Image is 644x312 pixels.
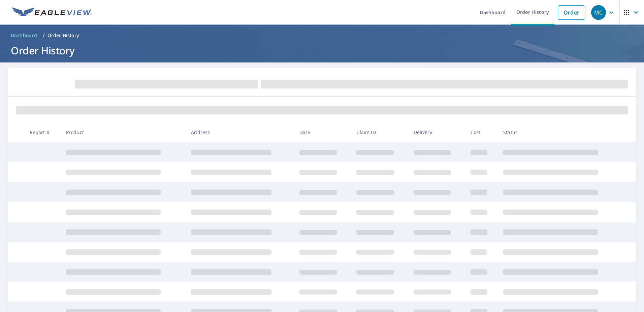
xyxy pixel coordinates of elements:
th: Cost [465,122,498,142]
th: Status [498,122,623,142]
th: Report # [24,122,61,142]
a: Dashboard [8,30,40,41]
span: Dashboard [11,32,37,39]
th: Product [61,122,186,142]
th: Claim ID [351,122,408,142]
p: Order History [47,32,79,39]
h1: Order History [8,44,636,57]
a: Order [558,5,585,20]
li: / [43,31,45,40]
th: Date [294,122,351,142]
div: MC [591,5,606,20]
th: Delivery [408,122,465,142]
img: EV Logo [12,7,92,18]
th: Address [186,122,294,142]
nav: breadcrumb [8,30,636,41]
